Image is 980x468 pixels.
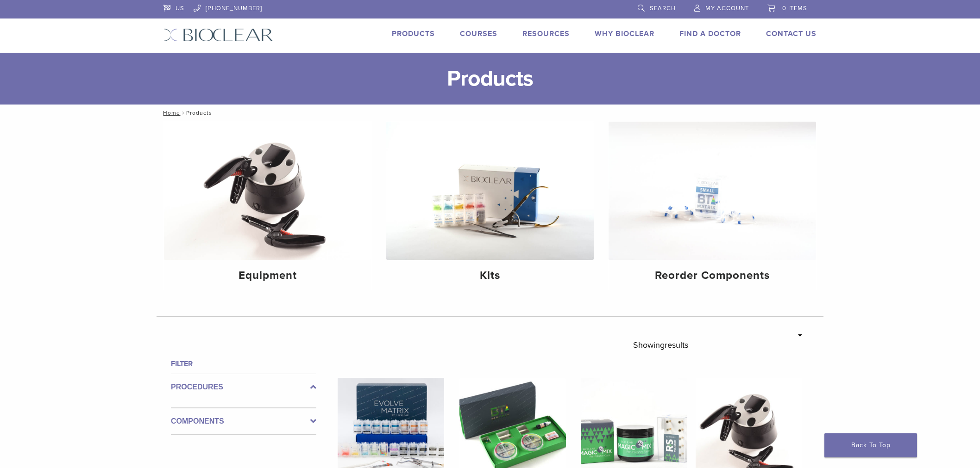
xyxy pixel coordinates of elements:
[160,110,180,116] a: Home
[171,416,316,427] label: Components
[782,5,807,12] span: 0 items
[650,5,676,12] span: Search
[522,29,570,38] a: Resources
[460,29,497,38] a: Courses
[394,267,586,284] h4: Kits
[180,111,186,115] span: /
[157,105,823,121] nav: Products
[609,122,816,290] a: Reorder Components
[679,29,741,38] a: Find A Doctor
[633,335,688,355] p: Showing results
[386,122,594,260] img: Kits
[163,28,273,42] img: Bioclear
[616,267,809,284] h4: Reorder Components
[171,267,364,284] h4: Equipment
[609,122,816,260] img: Reorder Components
[595,29,654,38] a: Why Bioclear
[824,433,917,457] a: Back To Top
[392,29,435,38] a: Products
[171,358,316,369] h4: Filter
[171,382,316,393] label: Procedures
[164,122,371,290] a: Equipment
[386,122,594,290] a: Kits
[705,5,749,12] span: My Account
[164,122,371,260] img: Equipment
[766,29,817,38] a: Contact Us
